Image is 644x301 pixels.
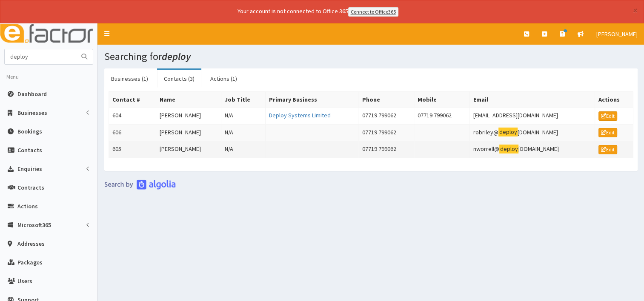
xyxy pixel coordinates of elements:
[17,277,32,285] span: Users
[104,179,176,190] img: search-by-algolia-light-background.png
[221,91,266,107] th: Job Title
[469,91,595,107] th: Email
[109,141,156,158] td: 605
[414,91,470,107] th: Mobile
[162,50,191,63] i: deploy
[633,6,638,15] button: ×
[17,165,42,173] span: Enquiries
[348,7,398,17] a: Connect to Office365
[109,124,156,141] td: 606
[17,90,47,98] span: Dashboard
[414,107,470,124] td: 07719 799062
[498,128,518,136] mark: deploy
[596,30,638,38] span: [PERSON_NAME]
[104,51,638,62] h1: Searching for
[358,91,414,107] th: Phone
[590,23,644,45] a: [PERSON_NAME]
[499,145,518,153] mark: deploy
[156,141,221,158] td: [PERSON_NAME]
[104,70,155,88] a: Businesses (1)
[17,258,43,266] span: Packages
[469,124,595,141] td: robriley@ [DOMAIN_NAME]
[266,91,358,107] th: Primary Business
[598,128,617,137] a: Edit
[598,111,617,121] a: Edit
[358,124,414,141] td: 07719 799062
[156,91,221,107] th: Name
[221,141,266,158] td: N/A
[17,128,42,135] span: Bookings
[69,7,567,17] div: Your account is not connected to Office 365
[598,145,617,154] a: Edit
[17,240,45,247] span: Addresses
[469,141,595,158] td: nworrell@ [DOMAIN_NAME]
[5,49,76,64] input: Search...
[17,221,51,229] span: Microsoft365
[156,107,221,124] td: [PERSON_NAME]
[17,109,47,116] span: Businesses
[109,91,156,107] th: Contact #
[221,107,266,124] td: N/A
[469,107,595,124] td: [EMAIL_ADDRESS][DOMAIN_NAME]
[17,184,44,191] span: Contracts
[358,107,414,124] td: 07719 799062
[203,70,244,88] a: Actions (1)
[221,124,266,141] td: N/A
[109,107,156,124] td: 604
[595,91,633,107] th: Actions
[157,70,201,88] a: Contacts (3)
[269,111,331,119] a: Deploy Systems Limited
[156,124,221,141] td: [PERSON_NAME]
[17,146,42,154] span: Contacts
[358,141,414,158] td: 07719 799062
[17,202,38,210] span: Actions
